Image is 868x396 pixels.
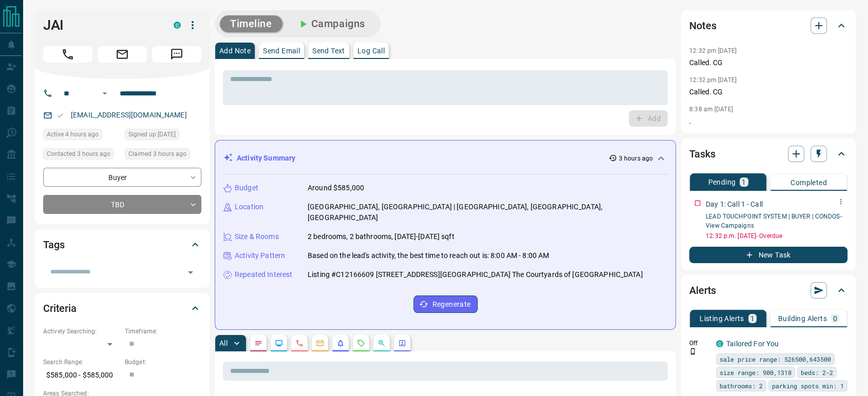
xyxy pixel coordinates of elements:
[750,315,754,322] p: 1
[720,381,763,391] span: bathrooms: 2
[398,339,406,347] svg: Agent Actions
[47,149,110,159] span: Contacted 3 hours ago
[689,247,847,263] button: New Task
[43,46,92,63] span: Call
[43,232,201,257] div: Tags
[235,183,258,193] p: Budget
[336,339,345,347] svg: Listing Alerts
[235,231,279,242] p: Size & Rooms
[43,300,77,316] h2: Criteria
[720,354,831,364] span: sale price range: 526500,643500
[689,57,847,68] p: Called. CG
[287,15,375,32] button: Campaigns
[125,129,201,143] div: Thu Feb 25 2021
[295,339,304,347] svg: Calls
[689,146,715,162] h2: Tasks
[689,282,716,299] h2: Alerts
[99,87,111,100] button: Open
[56,112,64,119] svg: Email Valid
[833,315,837,322] p: 0
[125,327,201,336] p: Timeframe:
[237,153,295,164] p: Activity Summary
[43,129,120,143] div: Fri Aug 15 2025
[308,269,643,280] p: Listing #C12166609 [STREET_ADDRESS][GEOGRAPHIC_DATA] The Courtyards of [GEOGRAPHIC_DATA]
[43,296,201,321] div: Criteria
[219,47,251,54] p: Add Note
[308,231,455,242] p: 2 bedrooms, 2 bathrooms, [DATE]-[DATE] sqft
[413,295,478,313] button: Regenerate
[125,358,201,367] p: Budget:
[619,154,653,163] p: 3 hours ago
[378,339,386,347] svg: Opportunities
[689,142,847,166] div: Tasks
[308,250,549,261] p: Based on the lead's activity, the best time to reach out is: 8:00 AM - 8:00 AM
[357,47,385,54] p: Log Call
[254,339,262,347] svg: Notes
[801,367,833,378] span: beds: 2-2
[706,231,847,241] p: 12:32 p.m. [DATE] - Overdue
[152,46,201,63] span: Message
[128,129,176,140] span: Signed up [DATE]
[43,148,120,163] div: Fri Aug 15 2025
[174,22,181,29] div: condos.ca
[43,236,64,253] h2: Tags
[312,47,345,54] p: Send Text
[308,183,364,193] p: Around $585,000
[235,202,263,212] p: Location
[263,47,300,54] p: Send Email
[720,367,791,378] span: size range: 900,1318
[47,129,99,140] span: Active 4 hours ago
[128,149,186,159] span: Claimed 3 hours ago
[689,13,847,38] div: Notes
[716,340,723,347] div: condos.ca
[772,381,844,391] span: parking spots min: 1
[43,168,201,187] div: Buyer
[183,265,198,280] button: Open
[790,179,827,186] p: Completed
[71,111,187,119] a: [EMAIL_ADDRESS][DOMAIN_NAME]
[43,367,120,384] p: $585,000 - $585,000
[700,315,744,322] p: Listing Alerts
[742,179,746,186] p: 1
[316,339,324,347] svg: Emails
[98,46,147,63] span: Email
[125,148,201,163] div: Fri Aug 15 2025
[708,179,735,186] p: Pending
[706,213,842,229] a: LEAD TOUCHPOINT SYSTEM | BUYER | CONDOS- View Campaigns
[778,315,827,322] p: Building Alerts
[235,250,285,261] p: Activity Pattern
[308,202,667,223] p: [GEOGRAPHIC_DATA], [GEOGRAPHIC_DATA] | [GEOGRAPHIC_DATA], [GEOGRAPHIC_DATA], [GEOGRAPHIC_DATA]
[689,106,733,113] p: 8:38 am [DATE]
[689,87,847,97] p: Called. CG
[689,17,716,34] h2: Notes
[689,278,847,303] div: Alerts
[220,15,282,32] button: Timeline
[43,327,120,336] p: Actively Searching:
[43,17,158,33] h1: JAI
[689,76,737,84] p: 12:32 pm [DATE]
[689,116,847,127] p: .
[726,340,779,348] a: Tailored For You
[223,149,667,168] div: Activity Summary3 hours ago
[43,195,201,214] div: TBD
[43,358,120,367] p: Search Range:
[706,199,763,210] p: Day 1: Call 1 - Call
[219,340,228,347] p: All
[689,339,710,348] p: Off
[275,339,283,347] svg: Lead Browsing Activity
[689,348,696,355] svg: Push Notification Only
[689,47,737,54] p: 12:32 pm [DATE]
[235,269,292,280] p: Repeated Interest
[357,339,365,347] svg: Requests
